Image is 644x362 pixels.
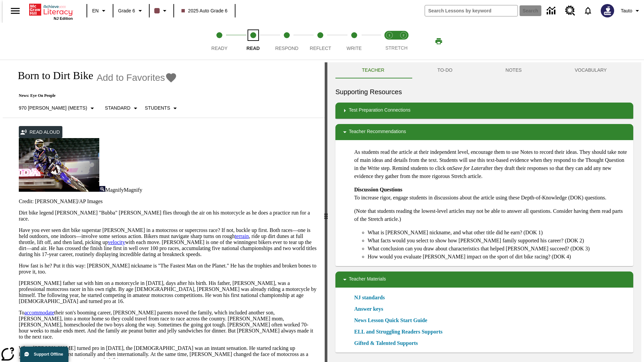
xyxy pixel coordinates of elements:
button: NOTES [479,62,548,78]
li: What conclusion can you draw about characteristics that helped [PERSON_NAME] succeed? (DOK 3) [368,245,628,253]
div: Teacher Recommendations [335,124,633,140]
button: Select Lexile, 970 Lexile (Meets) [16,102,99,114]
span: Add to Favorites [97,72,165,83]
a: Resource Center, Will open in new tab [561,2,579,20]
span: Magnify [105,187,124,193]
p: To their son's booming career, [PERSON_NAME] parents moved the family, which included another son... [19,310,317,340]
button: Teacher [335,62,411,78]
button: Select Student [142,102,182,114]
p: News: Eye On People [11,93,182,98]
a: Notifications [579,2,597,19]
div: Test Preparation Connections [335,103,633,119]
a: News Lesson Quick Start Guide, Will open in new browser window or tab [354,316,427,324]
p: Teacher Recommendations [349,128,406,136]
div: Instructional Panel Tabs [335,62,633,78]
p: Standard [105,105,130,112]
img: Avatar [601,4,614,17]
h1: Born to Dirt Bike [11,69,93,82]
button: Read Aloud [19,126,62,138]
a: Answer keys, Will open in new browser window or tab [354,305,383,313]
button: VOCABULARY [548,62,633,78]
span: NJ Edition [54,16,73,20]
button: Write step 5 of 5 [335,23,374,60]
span: Tauto [621,7,632,14]
li: What facts would you select to show how [PERSON_NAME] family supported his career? (DOK 2) [368,237,628,245]
button: Reflect step 4 of 5 [301,23,340,60]
span: EN [92,7,99,14]
span: 2025 Auto Grade 6 [181,7,228,14]
span: Magnify [124,187,142,193]
div: activity [327,62,641,362]
button: Stretch Respond step 2 of 2 [394,23,413,60]
div: Teacher Materials [335,271,633,288]
button: Select a new avatar [597,2,618,19]
p: 970 [PERSON_NAME] (Meets) [19,105,87,112]
p: Test Preparation Connections [349,107,411,115]
p: [PERSON_NAME] father sat with him on a motorcycle in [DATE], days after his birth. His father, [P... [19,280,317,304]
button: Support Offline [20,347,68,362]
text: 1 [388,34,390,37]
div: Home [29,2,73,20]
p: Have you ever seen dirt bike superstar [PERSON_NAME] in a motocross or supercross race? If not, b... [19,227,317,257]
a: Gifted & Talented Supports [354,339,422,347]
p: To increase rigor, engage students in discussions about the article using these Depth-of-Knowledg... [354,186,628,202]
p: Teacher Materials [349,276,386,284]
button: Print [428,35,449,47]
a: terrain [235,233,249,239]
img: Motocross racer James Stewart flies through the air on his dirt bike. [19,138,99,192]
a: accommodate [24,310,54,315]
button: Language: EN, Select a language [89,5,111,17]
p: Dirt bike legend [PERSON_NAME] "Bubba" [PERSON_NAME] flies through the air on his motorcycle as h... [19,210,317,222]
img: Magnify [99,186,105,192]
button: Read step 2 of 5 [233,23,272,60]
span: Read [247,46,260,51]
p: (Note that students reading the lowest-level articles may not be able to answer all questions. Co... [354,207,628,223]
p: How fast is he? Put it this way: [PERSON_NAME] nickname is "The Fastest Man on the Planet." He ha... [19,263,317,275]
span: Grade 6 [118,7,135,14]
input: search field [425,5,518,16]
a: NJ standards [354,294,389,302]
h6: Supporting Resources [335,86,633,97]
p: Credit: [PERSON_NAME]/AP Images [19,198,317,204]
em: Save for Later [452,165,483,171]
li: How would you evaluate [PERSON_NAME] impact on the sport of dirt bike racing? (DOK 4) [368,253,628,261]
div: Press Enter or Spacebar and then press right and left arrow keys to move the slider [325,62,327,362]
button: Stretch Read step 1 of 2 [380,23,399,60]
text: 2 [402,34,404,37]
a: ELL and Struggling Readers Supports [354,328,446,336]
a: Data Center [543,2,561,20]
span: Write [346,46,362,51]
button: TO-DO [411,62,479,78]
button: Ready step 1 of 5 [200,23,239,60]
span: Support Offline [34,352,63,357]
button: Respond step 3 of 5 [267,23,306,60]
button: Add to Favorites - Born to Dirt Bike [97,72,177,83]
button: Scaffolds, Standard [102,102,142,114]
button: Profile/Settings [618,5,644,17]
span: Respond [275,46,298,51]
a: velocity [108,239,125,245]
span: Ready [211,46,227,51]
p: Students [145,105,170,112]
div: reading [3,62,325,359]
button: Class color is dark brown. Change class color [152,5,171,17]
p: As students read the article at their independent level, encourage them to use Notes to record th... [354,148,628,180]
button: Grade: Grade 6, Select a grade [115,5,147,17]
li: What is [PERSON_NAME] nickname, and what other title did he earn? (DOK 1) [368,229,628,237]
strong: Discussion Questions [354,187,402,192]
span: Reflect [310,46,331,51]
span: STRETCH [385,45,408,51]
button: Open side menu [5,1,25,21]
